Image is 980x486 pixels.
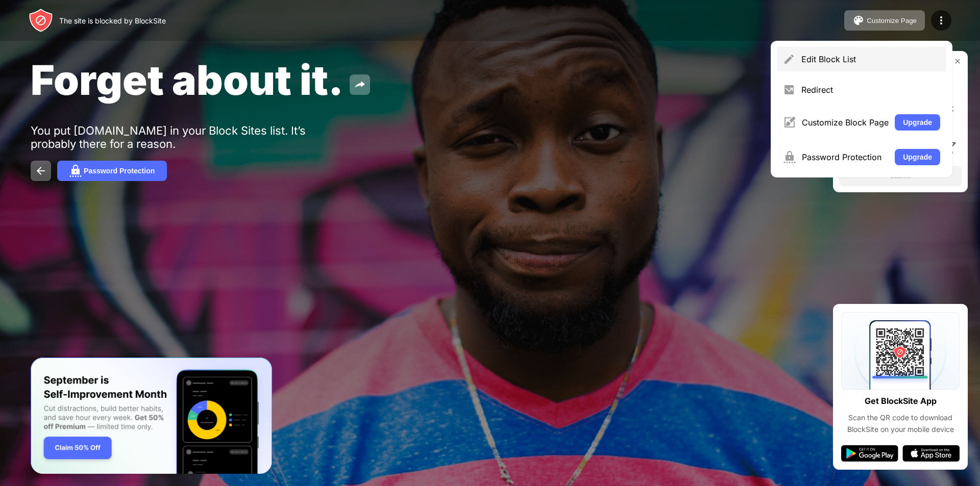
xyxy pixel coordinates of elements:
img: password.svg [69,165,82,177]
img: menu-password.svg [783,151,796,163]
span: Forget about it. [31,55,344,105]
div: Customize Page [867,17,917,24]
img: share.svg [354,79,366,91]
img: pallet.svg [852,14,865,27]
div: Redirect [801,85,940,95]
button: Password Protection [57,161,167,181]
button: Customize Page [844,10,925,31]
img: menu-pencil.svg [783,53,795,65]
div: Password Protection [84,167,155,175]
img: menu-redirect.svg [783,84,795,96]
img: menu-icon.svg [935,14,947,27]
button: Upgrade [895,114,940,131]
iframe: Banner [31,357,272,474]
div: Get BlockSite App [865,394,937,408]
img: app-store.svg [902,445,960,462]
img: qrcode.svg [841,312,960,390]
div: Edit Block List [801,54,940,64]
div: Scan the QR code to download BlockSite on your mobile device [841,412,960,435]
button: Upgrade [895,149,940,165]
img: google-play.svg [841,445,898,462]
div: The site is blocked by BlockSite [59,16,166,25]
img: back.svg [35,165,47,177]
img: header-logo.svg [29,8,53,33]
div: You put [DOMAIN_NAME] in your Block Sites list. It’s probably there for a reason. [31,124,346,150]
img: menu-customize.svg [783,116,796,129]
img: rate-us-close.svg [953,57,962,65]
div: Customize Block Page [802,117,889,127]
div: Password Protection [802,152,889,162]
